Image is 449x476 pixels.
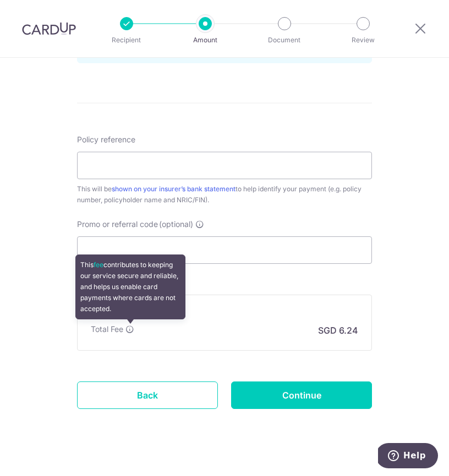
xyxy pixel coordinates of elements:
span: Promo or referral code [77,219,158,230]
p: Amount [174,35,236,46]
span: (optional) [159,219,193,230]
p: Total Fee [91,324,123,335]
img: CardUp [22,22,76,35]
a: shown on your insurer’s bank statement [112,185,236,193]
p: Review [332,35,394,46]
div: This will be to help identify your payment (e.g. policy number, policyholder name and NRIC/FIN). [77,184,372,206]
iframe: Opens a widget where you can find more information [378,443,438,471]
a: Back [77,381,218,409]
p: Recipient [96,35,157,46]
p: SGD 6.24 [318,324,358,337]
input: Continue [231,381,372,409]
a: fee [94,261,103,269]
div: This contributes to keeping our service secure and reliable, and helps us enable card payments wh... [75,254,185,319]
label: Policy reference [77,134,135,145]
h5: Fee summary [91,304,358,315]
p: Document [254,35,315,46]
